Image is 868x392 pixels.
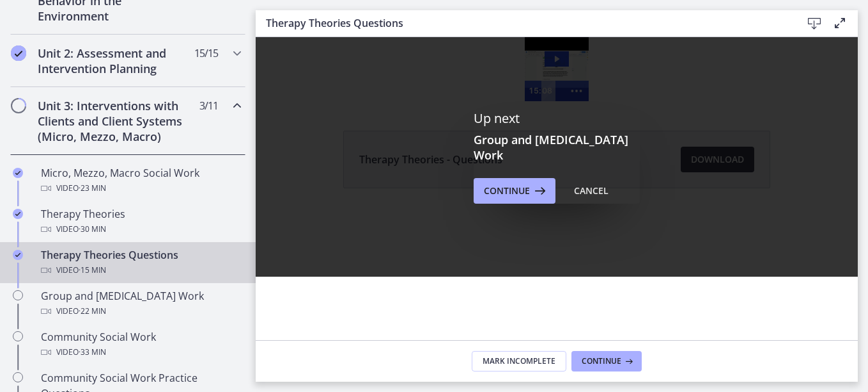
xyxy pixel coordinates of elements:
button: Play Video: cbe5kl9t4o1cl02sigig.mp4 [289,14,313,29]
div: Video [41,345,240,360]
span: 15 / 15 [194,45,218,61]
span: · 15 min [79,263,106,278]
span: · 33 min [79,345,106,360]
div: Micro, Mezzo, Macro Social Work [41,165,240,196]
div: Video [41,263,240,278]
i: Completed [13,250,23,260]
h2: Unit 2: Assessment and Intervention Planning [38,45,194,76]
span: Mark Incomplete [483,356,555,366]
span: Continue [484,183,530,199]
div: Therapy Theories [41,206,240,237]
p: Up next [474,110,640,127]
span: Continue [582,356,621,366]
h3: Therapy Theories Questions [266,15,781,31]
div: Therapy Theories Questions [41,247,240,278]
div: Video [41,222,240,237]
i: Completed [13,168,23,178]
div: Playbar [292,44,303,64]
span: 3 / 11 [199,98,218,113]
div: Group and [MEDICAL_DATA] Work [41,288,240,319]
span: · 30 min [79,222,106,237]
span: · 23 min [79,181,106,196]
h3: Group and [MEDICAL_DATA] Work [474,132,640,163]
div: Video [41,304,240,319]
button: Mark Incomplete [472,351,566,372]
button: Continue [474,178,555,204]
button: Show more buttons [309,44,333,64]
button: Continue [571,351,642,372]
i: Completed [13,209,23,219]
span: · 22 min [79,304,106,319]
div: Cancel [574,183,608,199]
h2: Unit 3: Interventions with Clients and Client Systems (Micro, Mezzo, Macro) [38,98,194,144]
div: Community Social Work [41,329,240,360]
button: Cancel [564,178,619,204]
div: Video [41,181,240,196]
i: Completed [11,45,26,61]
